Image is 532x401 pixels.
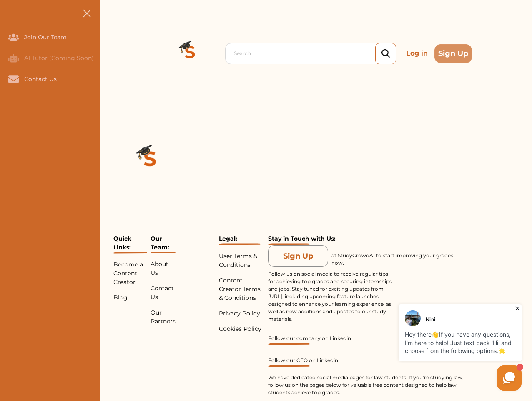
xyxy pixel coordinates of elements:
img: Logo [160,23,220,84]
p: Quick Links: [113,234,147,254]
p: We have dedicated social media pages for law students. If you’re studying law, follow us on the p... [268,374,465,396]
p: Follow us on social media to receive regular tips for achieving top grades and securing internshi... [268,270,393,323]
img: Under [113,252,147,254]
p: Our Team: [151,234,176,253]
img: Under [151,252,176,253]
p: Content Creator Terms & Conditions [219,276,264,302]
p: Legal: [219,234,264,245]
p: Contact Us [151,284,176,302]
button: Sign Up [268,245,328,267]
a: Follow our company on Linkedin [268,335,465,345]
p: Become a Content Creator [113,260,147,287]
p: About Us [151,260,176,277]
p: Privacy Policy [219,309,264,318]
img: Under [219,243,261,245]
img: Under [268,343,310,345]
img: Under [268,365,310,367]
p: Blog [113,293,147,302]
p: Stay in Touch with Us: [268,234,465,245]
p: at StudyCrowdAI to start improving your grades now. [331,252,457,267]
p: Log in [403,45,431,62]
iframe: HelpCrunch [332,302,524,393]
p: Our Partners [151,308,176,326]
p: Cookies Policy [219,325,264,333]
button: Sign Up [434,44,472,63]
img: Under [268,243,310,245]
iframe: Reviews Badge Modern Widget [469,234,519,236]
a: Follow our CEO on Linkedin [268,357,465,367]
p: User Terms & Conditions [219,252,264,269]
img: search_icon [381,49,390,58]
img: Logo [113,124,187,197]
a: [URL] [268,293,282,299]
